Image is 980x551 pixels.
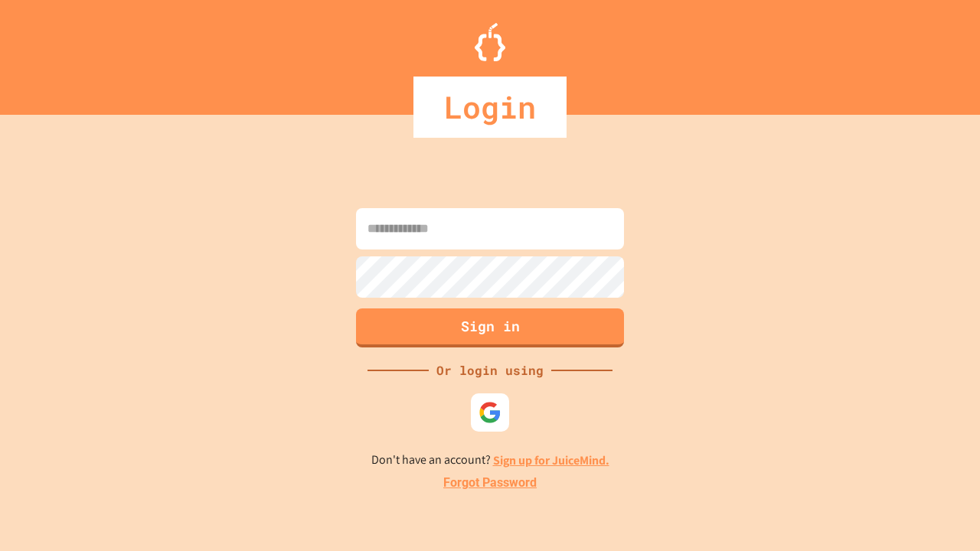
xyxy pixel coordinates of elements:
[493,452,609,468] a: Sign up for JuiceMind.
[479,401,501,424] img: google-icon.svg
[475,23,505,61] img: Logo.svg
[413,77,567,138] div: Login
[443,474,537,492] a: Forgot Password
[916,490,965,536] iframe: chat widget
[429,361,551,380] div: Or login using
[371,451,609,470] p: Don't have an account?
[853,423,965,488] iframe: chat widget
[356,308,624,347] button: Sign in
